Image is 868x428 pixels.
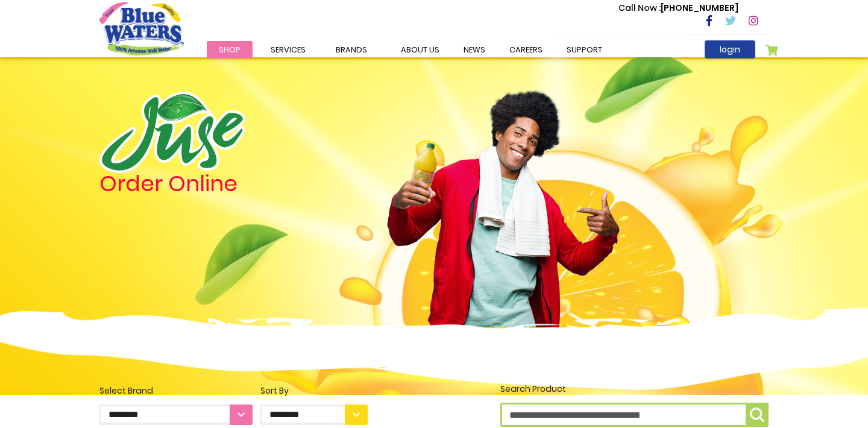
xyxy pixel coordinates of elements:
[219,44,241,55] span: Shop
[618,2,661,14] span: Call Now :
[555,41,614,58] a: support
[500,403,769,427] input: Search Product
[259,41,318,58] a: Services
[497,41,555,58] a: careers
[618,2,738,14] p: [PHONE_NUMBER]
[750,408,764,422] img: search-icon.png
[451,41,497,58] a: News
[500,383,769,427] label: Search Product
[260,385,368,397] div: Sort By
[99,173,368,195] h4: Order Online
[705,40,755,58] a: login
[336,44,367,55] span: Brands
[207,41,253,58] a: Shop
[271,44,306,55] span: Services
[386,69,621,327] img: man.png
[389,41,451,58] a: about us
[324,41,379,58] a: Brands
[99,404,253,425] select: Select Brand
[260,404,368,425] select: Sort By
[99,2,184,55] a: store logo
[746,403,769,427] button: Search Product
[99,385,253,425] label: Select Brand
[99,92,245,173] img: logo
